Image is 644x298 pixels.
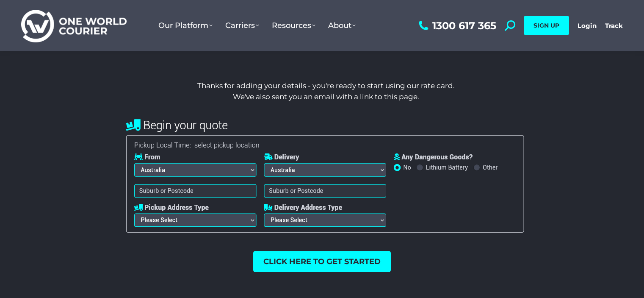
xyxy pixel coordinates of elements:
[322,12,362,39] a: About
[76,81,576,102] h4: Thanks for adding your details - you're ready to start using our rate card. We've also sent you a...
[21,8,127,43] img: One World Courier
[219,12,265,39] a: Carriers
[225,21,259,30] span: Carriers
[263,258,381,265] span: Click here to get started
[113,111,531,242] img: freight quote calculator one world courier
[417,20,496,31] a: 1300 617 365
[272,21,315,30] span: Resources
[578,22,597,30] a: Login
[158,21,213,30] span: Our Platform
[253,251,391,272] a: Click here to get started
[524,16,569,35] a: SIGN UP
[265,12,322,39] a: Resources
[328,21,356,30] span: About
[533,22,559,29] span: SIGN UP
[152,12,219,39] a: Our Platform
[605,22,623,30] a: Track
